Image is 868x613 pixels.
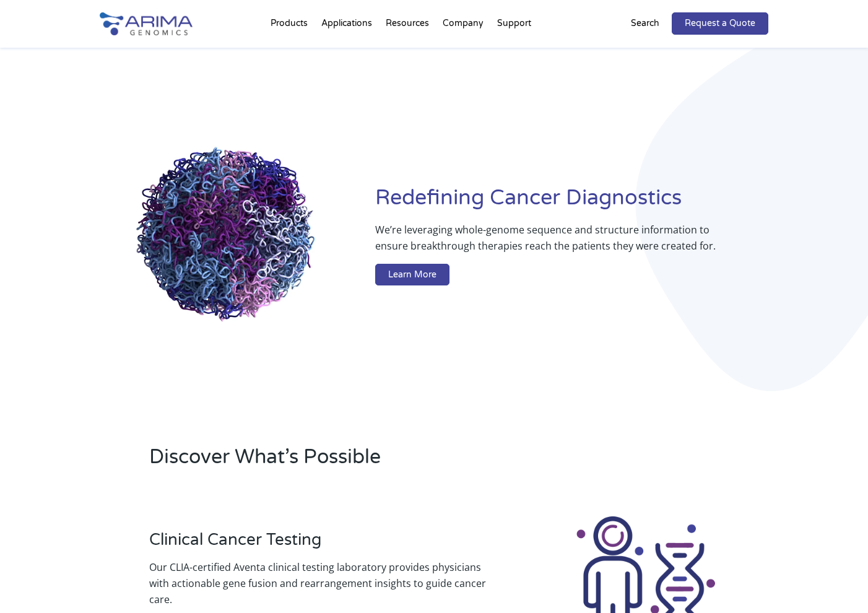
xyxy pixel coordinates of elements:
[375,222,719,264] p: We’re leveraging whole-genome sequence and structure information to ensure breakthrough therapies...
[149,443,592,480] h2: Discover What’s Possible
[375,184,768,222] h1: Redefining Cancer Diagnostics
[375,264,449,286] a: Learn More
[806,554,868,613] iframe: Chat Widget
[149,530,486,559] h3: Clinical Cancer Testing
[672,12,768,35] a: Request a Quote
[149,559,486,607] p: Our CLIA-certified Aventa clinical testing laboratory provides physicians with actionable gene fu...
[631,15,659,32] p: Search
[100,12,193,35] img: Arima-Genomics-logo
